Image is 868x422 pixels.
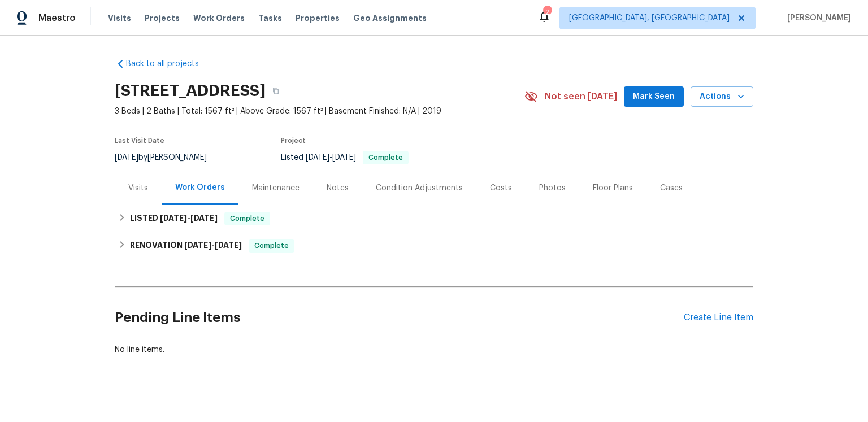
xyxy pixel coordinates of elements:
[281,137,306,144] span: Project
[38,12,76,24] span: Maestro
[783,12,851,24] span: [PERSON_NAME]
[266,81,286,101] button: Copy Address
[332,154,356,162] span: [DATE]
[296,12,340,24] span: Properties
[252,182,300,194] div: Maintenance
[684,312,753,323] div: Create Line Item
[190,214,218,222] span: [DATE]
[184,241,211,249] span: [DATE]
[569,12,730,24] span: [GEOGRAPHIC_DATA], [GEOGRAPHIC_DATA]
[115,58,223,69] a: Back to all projects
[545,91,617,102] span: Not seen [DATE]
[353,12,427,24] span: Geo Assignments
[539,182,566,194] div: Photos
[691,86,753,107] button: Actions
[258,14,282,22] span: Tasks
[160,214,187,222] span: [DATE]
[175,182,225,193] div: Work Orders
[115,154,138,162] span: [DATE]
[115,344,753,355] div: No line items.
[633,90,675,104] span: Mark Seen
[660,182,683,194] div: Cases
[490,182,512,194] div: Costs
[624,86,684,107] button: Mark Seen
[184,241,242,249] span: -
[281,154,409,162] span: Listed
[128,182,148,194] div: Visits
[108,12,131,24] span: Visits
[130,239,242,253] h6: RENOVATION
[250,240,293,251] span: Complete
[115,151,220,164] div: by [PERSON_NAME]
[130,212,218,225] h6: LISTED
[115,85,266,97] h2: [STREET_ADDRESS]
[376,182,463,194] div: Condition Adjustments
[364,154,407,161] span: Complete
[115,205,753,232] div: LISTED [DATE]-[DATE]Complete
[306,154,329,162] span: [DATE]
[593,182,633,194] div: Floor Plans
[193,12,245,24] span: Work Orders
[225,213,269,224] span: Complete
[115,292,684,344] h2: Pending Line Items
[115,106,524,117] span: 3 Beds | 2 Baths | Total: 1567 ft² | Above Grade: 1567 ft² | Basement Finished: N/A | 2019
[543,7,551,18] div: 2
[145,12,180,24] span: Projects
[700,90,744,104] span: Actions
[215,241,242,249] span: [DATE]
[160,214,218,222] span: -
[115,137,164,144] span: Last Visit Date
[306,154,356,162] span: -
[327,182,349,194] div: Notes
[115,232,753,259] div: RENOVATION [DATE]-[DATE]Complete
